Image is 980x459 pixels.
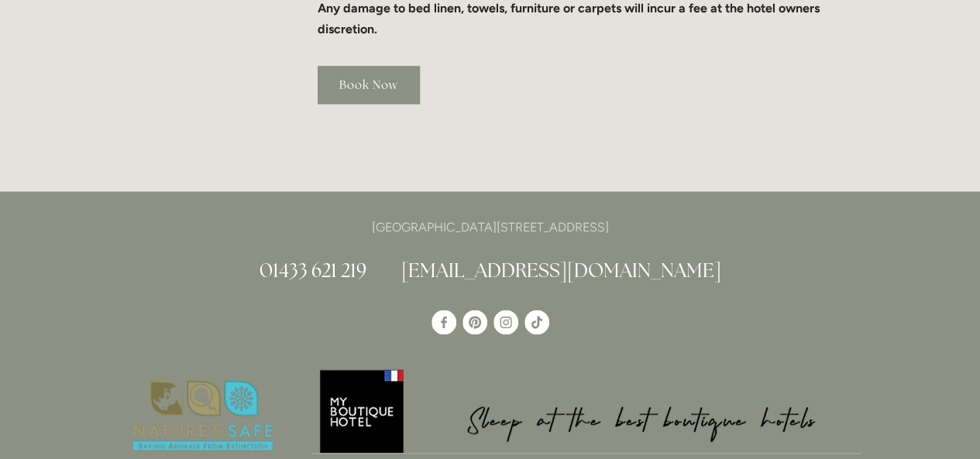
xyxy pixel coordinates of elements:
img: My Boutique Hotel - Logo [311,367,861,453]
a: Losehill House Hotel & Spa [432,310,456,334]
a: TikTok [524,310,549,334]
strong: Any damage to bed linen, towels, furniture or carpets will incur a fee at the hotel owners discre... [318,1,823,36]
a: Pinterest [462,310,487,334]
p: [GEOGRAPHIC_DATA][STREET_ADDRESS] [120,216,861,237]
a: Book Now [318,66,420,104]
a: My Boutique Hotel - Logo [311,367,861,454]
a: 01433 621 219 [260,257,366,282]
a: [EMAIL_ADDRESS][DOMAIN_NAME] [401,257,721,282]
a: Instagram [493,310,518,334]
